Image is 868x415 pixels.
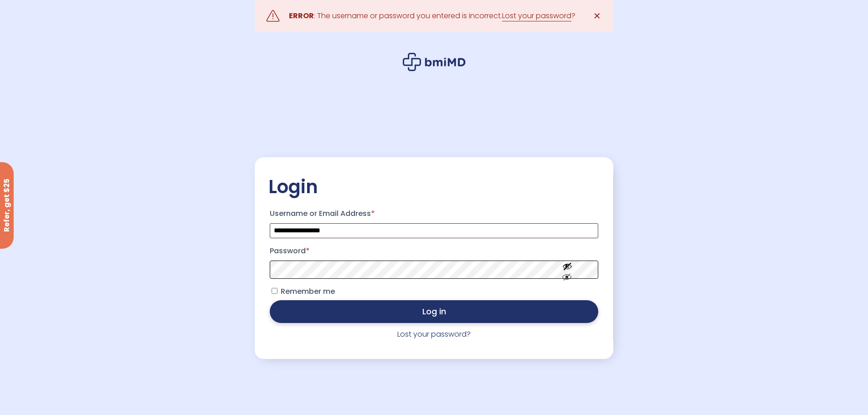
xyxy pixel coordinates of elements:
label: Password [270,244,598,258]
button: Show password [542,254,593,285]
label: Username or Email Address [270,206,598,221]
strong: ERROR [289,10,314,21]
button: Log in [270,300,598,323]
span: Remember me [281,286,335,297]
div: : The username or password you entered is incorrect. ? [289,10,575,22]
a: Lost your password [502,10,571,21]
a: Lost your password? [397,329,471,339]
h2: Login [268,175,599,198]
span: ✕ [593,10,601,22]
input: Remember me [272,288,277,294]
a: ✕ [588,7,606,25]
